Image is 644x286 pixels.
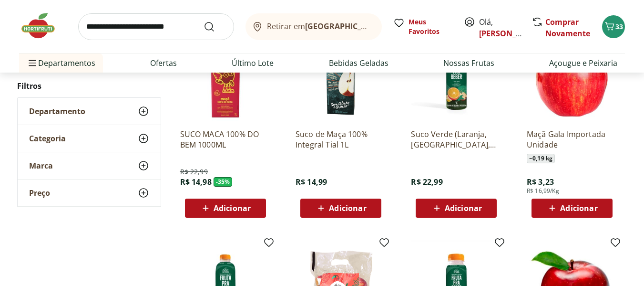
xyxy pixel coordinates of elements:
[180,177,212,187] span: R$ 14,98
[532,199,613,218] button: Adicionar
[527,31,617,121] img: Maçã Gala Importada Unidade
[409,17,452,36] span: Meus Favoritos
[27,52,38,74] button: Menu
[29,161,53,170] span: Marca
[267,22,372,31] span: Retirar em
[300,199,381,218] button: Adicionar
[545,17,590,39] a: Comprar Novamente
[180,129,271,150] a: SUCO MACA 100% DO BEM 1000ML
[18,98,161,125] button: Departamento
[479,16,521,39] span: Olá,
[29,134,66,143] span: Categoria
[527,187,559,195] span: R$ 16,99/Kg
[185,199,266,218] button: Adicionar
[214,204,251,212] span: Adicionar
[245,13,382,40] button: Retirar em[GEOGRAPHIC_DATA]/[GEOGRAPHIC_DATA]
[305,21,466,32] b: [GEOGRAPHIC_DATA]/[GEOGRAPHIC_DATA]
[17,76,161,95] h2: Filtros
[296,129,386,150] a: Suco de Maça 100% Integral Tial 1L
[329,204,366,212] span: Adicionar
[411,177,442,187] span: R$ 22,99
[615,22,623,31] span: 33
[296,177,327,187] span: R$ 14,99
[443,57,494,69] a: Nossas Frutas
[393,17,452,36] a: Meus Favoritos
[479,28,541,39] a: [PERSON_NAME]
[27,52,95,74] span: Departamentos
[180,167,208,177] span: R$ 22,99
[602,15,625,38] button: Carrinho
[549,57,617,69] a: Açougue e Peixaria
[411,129,501,150] a: Suco Verde (Laranja, [GEOGRAPHIC_DATA], Couve, Maça e Gengibre) 1L
[204,21,226,32] button: Submit Search
[180,31,271,121] img: SUCO MACA 100% DO BEM 1000ML
[329,57,388,69] a: Bebidas Geladas
[527,154,555,163] span: ~ 0,19 kg
[29,188,50,198] span: Preço
[18,180,161,206] button: Preço
[18,125,161,152] button: Categoria
[445,204,482,212] span: Adicionar
[29,106,85,116] span: Departamento
[296,31,386,121] img: Suco de Maça 100% Integral Tial 1L
[527,129,617,150] a: Maçã Gala Importada Unidade
[527,177,554,187] span: R$ 3,23
[232,57,274,69] a: Último Lote
[416,199,497,218] button: Adicionar
[78,13,234,40] input: search
[214,177,233,187] span: - 35 %
[19,11,67,40] img: Hortifruti
[560,204,597,212] span: Adicionar
[18,152,161,179] button: Marca
[411,31,501,121] img: Suco Verde (Laranja, Hortelã, Couve, Maça e Gengibre) 1L
[150,57,177,69] a: Ofertas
